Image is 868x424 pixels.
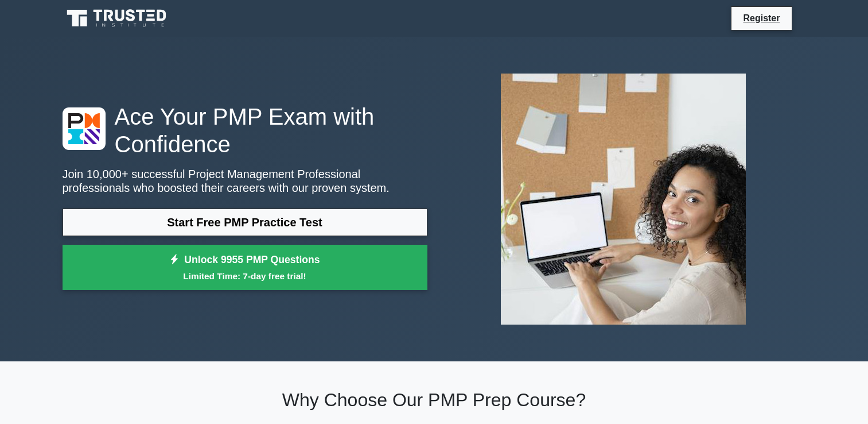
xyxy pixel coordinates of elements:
[63,103,427,158] h1: Ace Your PMP Exam with Confidence
[63,167,427,195] p: Join 10,000+ successful Project Management Professional professionals who boosted their careers w...
[63,389,806,411] h2: Why Choose Our PMP Prep Course?
[736,11,787,25] a: Register
[77,269,413,283] small: Limited Time: 7-day free trial!
[63,245,427,291] a: Unlock 9955 PMP QuestionsLimited Time: 7-day free trial!
[63,209,427,236] a: Start Free PMP Practice Test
